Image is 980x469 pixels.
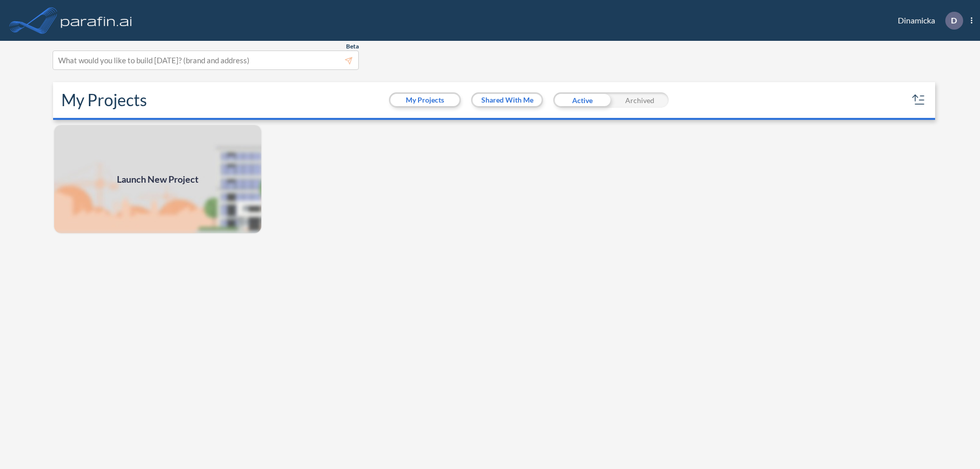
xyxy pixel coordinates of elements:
[390,94,459,106] button: My Projects
[951,16,957,25] p: D
[473,94,542,106] button: Shared With Me
[61,90,147,110] h2: My Projects
[53,124,262,234] img: add
[53,124,262,234] a: Launch New Project
[553,92,611,108] div: Active
[117,172,199,186] span: Launch New Project
[346,42,359,51] span: Beta
[611,92,669,108] div: Archived
[911,92,927,108] button: sort
[59,10,134,31] img: logo
[883,12,972,30] div: Dinamicka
